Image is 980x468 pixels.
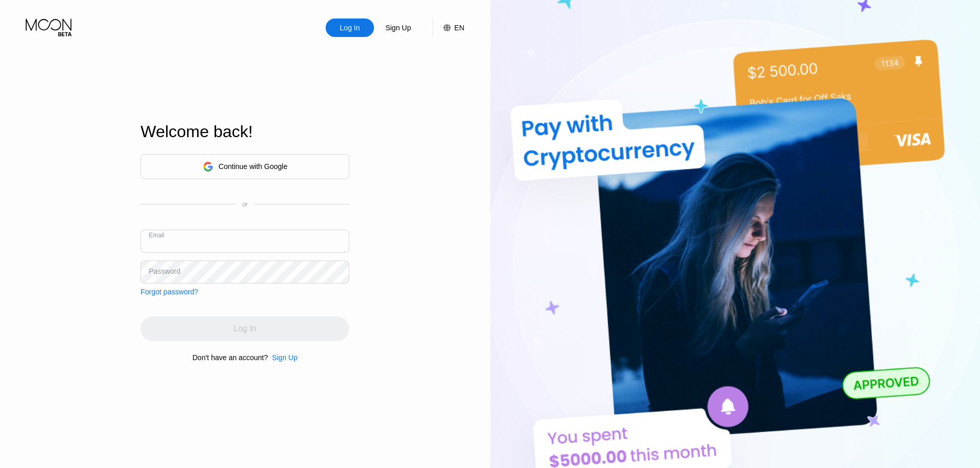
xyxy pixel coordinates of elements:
[268,353,298,362] div: Sign Up
[140,122,349,141] div: Welcome back!
[454,24,464,32] div: EN
[149,232,164,239] div: Email
[339,23,361,33] div: Log In
[326,18,374,37] div: Log In
[384,23,412,33] div: Sign Up
[140,288,198,296] div: Forgot password?
[433,18,464,37] div: EN
[374,18,422,37] div: Sign Up
[242,201,248,208] div: or
[219,162,288,171] div: Continue with Google
[272,353,298,362] div: Sign Up
[140,154,349,179] div: Continue with Google
[192,353,268,362] div: Don't have an account?
[149,267,180,275] div: Password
